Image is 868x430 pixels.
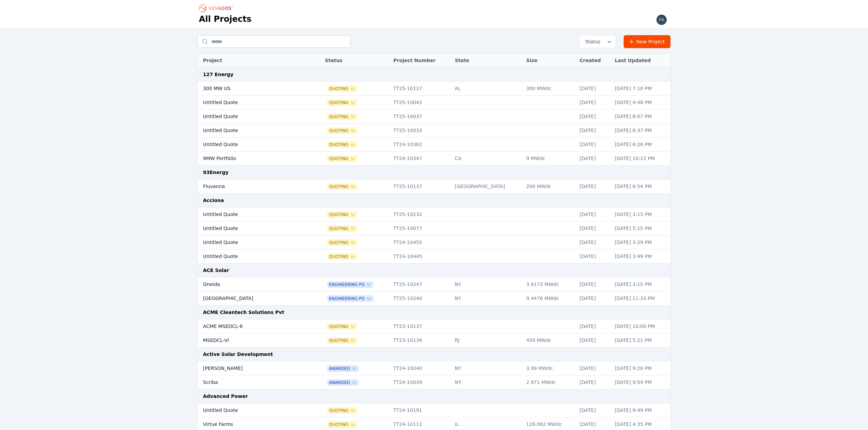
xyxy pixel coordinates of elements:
[198,110,304,124] td: Untitled Quote
[611,180,670,193] td: [DATE] 6:54 PM
[328,254,357,259] button: Quoting
[451,361,523,375] td: NY
[328,86,357,91] button: Quoting
[580,35,615,48] button: Status
[611,403,670,417] td: [DATE] 9:49 PM
[611,333,670,347] td: [DATE] 5:21 PM
[198,249,304,263] td: Untitled Quote
[198,347,670,361] td: Active Solar Development
[611,291,670,305] td: [DATE] 11:33 PM
[198,403,670,417] tr: Untitled QuoteQuotingTT24-10191[DATE][DATE] 9:49 PM
[328,338,357,343] span: Quoting
[328,128,357,133] button: Quoting
[582,38,600,45] span: Status
[198,319,670,333] tr: ACME MSEDCL-6QuotingTT23-10137[DATE][DATE] 10:00 PM
[390,138,451,152] td: TT24-10362
[390,82,451,96] td: TT25-10127
[198,249,670,263] tr: Untitled QuoteQuotingTT24-10445[DATE][DATE] 3:49 PM
[198,389,670,403] td: Advanced Power
[523,180,576,193] td: 200 MWdc
[198,277,670,291] tr: OneidaEngineering POTT25-10247NY3.4173 MWdc[DATE][DATE] 3:15 PM
[451,82,523,96] td: AL
[198,333,304,347] td: MSEDCL-VI
[390,235,451,249] td: TT24-10455
[523,152,576,166] td: 9 MWdc
[624,35,670,48] a: New Project
[328,408,357,413] button: Quoting
[611,235,670,249] td: [DATE] 3:29 PM
[611,152,670,166] td: [DATE] 10:22 PM
[576,82,611,96] td: [DATE]
[198,235,304,249] td: Untitled Quote
[328,156,357,161] button: Quoting
[523,54,576,68] th: Size
[451,180,523,193] td: [GEOGRAPHIC_DATA]
[198,110,670,124] tr: Untitled QuoteQuotingTT25-10037[DATE][DATE] 8:07 PM
[451,291,523,305] td: NY
[611,361,670,375] td: [DATE] 9:20 PM
[328,324,357,329] button: Quoting
[390,361,451,375] td: TT24-10040
[390,110,451,124] td: TT25-10037
[576,54,611,68] th: Created
[576,333,611,347] td: [DATE]
[198,152,304,166] td: 9MW Portfolio
[576,277,611,291] td: [DATE]
[451,375,523,389] td: NY
[322,54,390,68] th: Status
[198,180,670,193] tr: FluvannaQuotingTT25-10137[GEOGRAPHIC_DATA]200 MWdc[DATE][DATE] 6:54 PM
[328,282,373,287] span: Engineering PO
[198,68,670,82] td: 127 Energy
[198,166,670,180] td: 93Energy
[390,277,451,291] td: TT25-10247
[611,138,670,152] td: [DATE] 6:26 PM
[576,291,611,305] td: [DATE]
[611,319,670,333] td: [DATE] 10:00 PM
[328,100,357,105] button: Quoting
[611,54,670,68] th: Last Updated
[611,249,670,263] td: [DATE] 3:49 PM
[328,114,357,119] button: Quoting
[328,296,373,301] button: Engineering PO
[198,207,304,221] td: Untitled Quote
[576,138,611,152] td: [DATE]
[328,142,357,147] button: Quoting
[198,361,670,375] tr: [PERSON_NAME]AwardedTT24-10040NY3.99 MWdc[DATE][DATE] 9:20 PM
[198,54,304,68] th: Project
[576,375,611,389] td: [DATE]
[390,403,451,417] td: TT24-10191
[328,226,357,231] span: Quoting
[198,193,670,207] td: Acciona
[198,235,670,249] tr: Untitled QuoteQuotingTT24-10455[DATE][DATE] 3:29 PM
[576,235,611,249] td: [DATE]
[611,277,670,291] td: [DATE] 3:15 PM
[198,96,304,110] td: Untitled Quote
[451,333,523,347] td: RJ
[611,82,670,96] td: [DATE] 7:10 PM
[451,54,523,68] th: State
[390,291,451,305] td: TT25-10240
[199,14,252,25] h1: All Projects
[576,319,611,333] td: [DATE]
[390,180,451,193] td: TT25-10137
[328,212,357,217] button: Quoting
[451,152,523,166] td: CA
[328,366,358,371] span: Awarded
[198,124,670,138] tr: Untitled QuoteQuotingTT25-10033[DATE][DATE] 8:37 PM
[576,403,611,417] td: [DATE]
[328,422,357,427] button: Quoting
[198,124,304,138] td: Untitled Quote
[576,249,611,263] td: [DATE]
[390,319,451,333] td: TT23-10137
[576,96,611,110] td: [DATE]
